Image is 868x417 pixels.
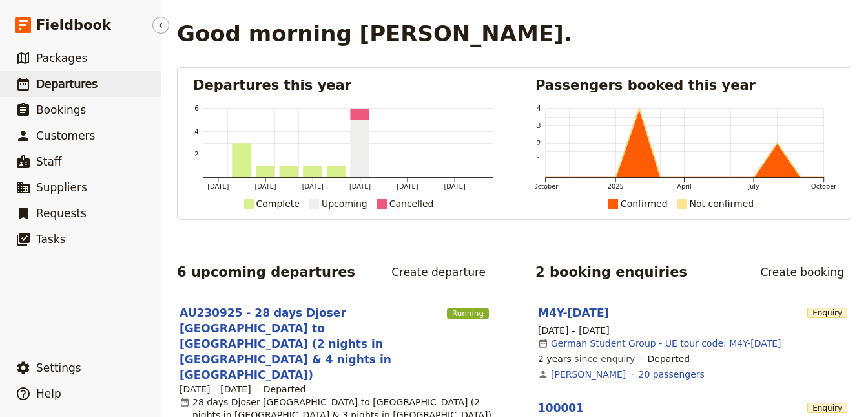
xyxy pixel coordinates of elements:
[180,305,442,383] a: AU230925 - 28 days Djoser [GEOGRAPHIC_DATA] to [GEOGRAPHIC_DATA] (2 nights in [GEOGRAPHIC_DATA] &...
[194,128,198,135] tspan: 4
[207,183,229,190] tspan: [DATE]
[180,383,251,396] span: [DATE] – [DATE]
[36,207,87,220] span: Requests
[812,183,838,190] tspan: October
[535,262,687,282] h2: 2 booking enquiries
[538,401,584,414] a: 100001
[193,76,494,95] h2: Departures this year
[537,122,541,129] tspan: 3
[397,183,418,190] tspan: [DATE]
[177,262,355,282] h2: 6 upcoming departures
[621,196,668,211] div: Confirmed
[36,78,98,91] span: Departures
[538,324,610,337] span: [DATE] – [DATE]
[256,196,300,211] div: Complete
[36,52,87,65] span: Packages
[255,183,276,190] tspan: [DATE]
[533,183,559,190] tspan: October
[677,183,692,190] tspan: April
[648,352,690,365] div: Departed
[807,308,847,318] span: Enquiry
[535,76,836,95] h2: Passengers booked this year
[36,181,87,194] span: Suppliers
[389,196,434,211] div: Cancelled
[36,155,62,168] span: Staff
[36,129,95,142] span: Customers
[752,261,852,283] a: Create booking
[36,387,61,400] span: Help
[322,196,367,211] div: Upcoming
[538,306,609,319] a: M4Y-[DATE]
[639,368,705,381] a: View the passengers for this booking
[36,16,111,35] span: Fieldbook
[177,21,572,47] h1: Good morning [PERSON_NAME].
[551,337,781,350] a: German Student Group - UE tour code: M4Y-[DATE]
[537,105,541,112] tspan: 4
[194,151,198,158] tspan: 2
[302,183,324,190] tspan: [DATE]
[445,183,466,190] tspan: [DATE]
[537,156,541,164] tspan: 1
[537,140,541,147] tspan: 2
[447,308,489,319] span: Running
[350,183,371,190] tspan: [DATE]
[152,17,169,34] button: Hide menu
[608,183,624,190] tspan: 2025
[263,383,306,396] div: Departed
[194,105,198,112] tspan: 6
[748,183,760,190] tspan: July
[36,233,66,246] span: Tasks
[36,103,86,116] span: Bookings
[551,368,626,381] a: [PERSON_NAME]
[690,196,754,211] div: Not confirmed
[383,261,494,283] a: Create departure
[36,361,81,374] span: Settings
[538,354,572,364] span: 2 years
[807,403,847,413] span: Enquiry
[538,352,635,365] span: since enquiry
